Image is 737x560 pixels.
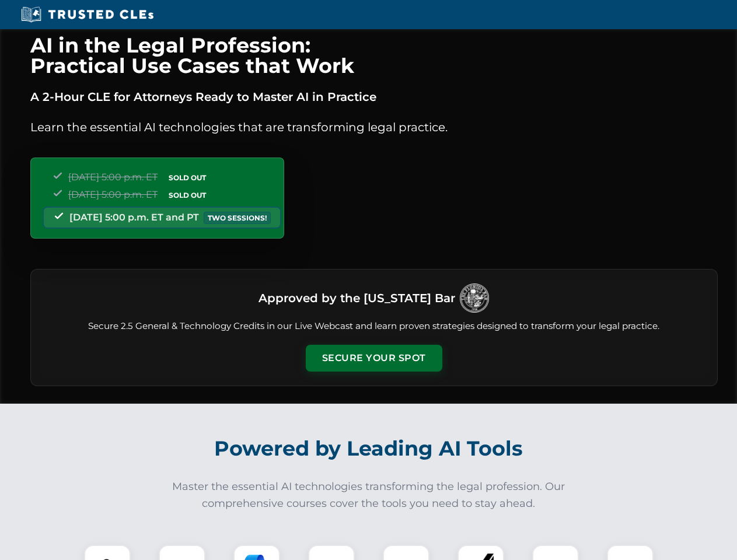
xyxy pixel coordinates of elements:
p: Learn the essential AI technologies that are transforming legal practice. [30,118,718,136]
h3: Approved by the [US_STATE] Bar [259,288,455,309]
p: A 2-Hour CLE for Attorneys Ready to Master AI in Practice [30,87,718,106]
p: Master the essential AI technologies transforming the legal profession. Our comprehensive courses... [165,478,573,512]
h1: AI in the Legal Profession: Practical Use Cases that Work [30,35,718,76]
span: [DATE] 5:00 p.m. ET [68,171,158,183]
button: Secure Your Spot [306,345,442,372]
span: SOLD OUT [165,171,210,184]
span: SOLD OUT [165,189,210,201]
span: [DATE] 5:00 p.m. ET [68,189,158,200]
img: Trusted CLEs [18,6,157,23]
p: Secure 2.5 General & Technology Credits in our Live Webcast and learn proven strategies designed ... [45,320,703,333]
img: Logo [460,283,489,313]
h2: Powered by Leading AI Tools [46,428,692,469]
